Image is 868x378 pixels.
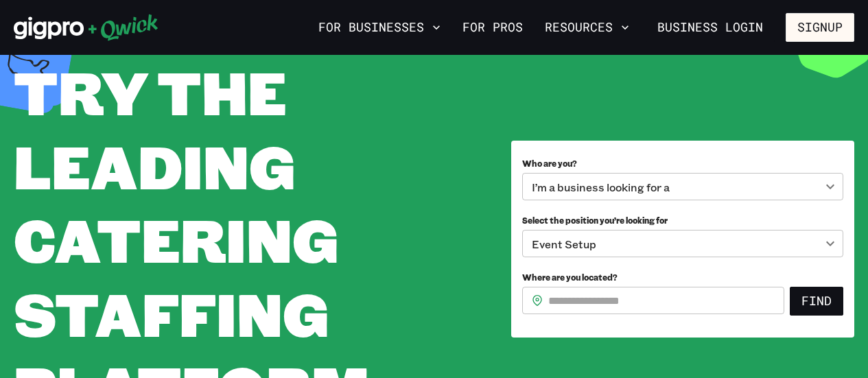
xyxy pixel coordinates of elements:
[646,13,775,42] a: Business Login
[522,158,577,169] span: Who are you?
[522,230,843,257] div: Event Setup
[790,287,843,316] button: Find
[522,215,668,226] span: Select the position you’re looking for
[539,16,635,39] button: Resources
[313,16,446,39] button: For Businesses
[522,173,843,200] div: I’m a business looking for a
[522,272,618,283] span: Where are you located?
[786,13,854,42] button: Signup
[457,16,528,39] a: For Pros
